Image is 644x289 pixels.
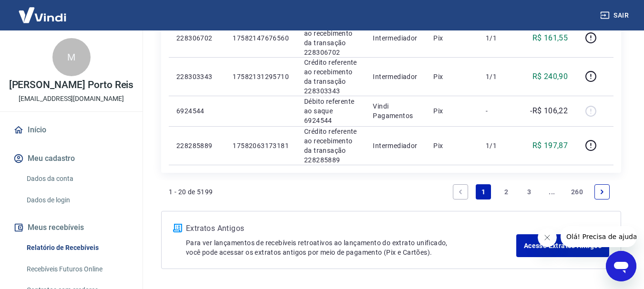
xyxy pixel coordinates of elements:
p: Crédito referente ao recebimento da transação 228303343 [304,58,358,96]
p: - [486,106,514,116]
p: Vindi Pagamentos [373,101,418,120]
p: R$ 161,55 [532,32,568,44]
a: Page 1 is your current page [476,184,491,199]
a: Jump forward [544,184,560,199]
p: Pix [433,33,470,43]
a: Início [11,120,131,140]
p: Para ver lançamentos de recebíveis retroativos ao lançamento do extrato unificado, você pode aces... [186,238,516,257]
p: -R$ 106,22 [530,105,568,117]
p: Crédito referente ao recebimento da transação 228306702 [304,19,358,57]
img: Vindi [11,0,73,30]
span: Olá! Precisa de ajuda? [6,7,80,14]
img: ícone [173,224,182,232]
button: Sair [598,7,633,24]
p: [EMAIL_ADDRESS][DOMAIN_NAME] [19,94,124,104]
p: Extratos Antigos [186,223,516,234]
p: 1/1 [486,72,514,81]
a: Page 3 [521,184,537,199]
a: Page 260 [567,184,587,199]
a: Acesse Extratos Antigos [516,234,609,257]
p: Crédito referente ao recebimento da transação 228285889 [304,127,358,165]
p: Pix [433,141,470,150]
p: 228303343 [176,72,217,81]
a: Previous page [453,184,468,199]
ul: Pagination [449,180,613,203]
p: 17582147676560 [233,33,289,43]
a: Next page [594,184,610,199]
p: Pix [433,106,470,116]
button: Meus recebíveis [11,217,131,238]
div: M [52,38,91,76]
a: Dados de login [23,190,131,210]
a: Page 2 [499,184,514,199]
iframe: Mensagem da empresa [561,226,636,247]
p: 1 - 20 de 5199 [169,187,213,197]
p: 17582131295710 [233,72,289,81]
p: Pix [433,72,470,81]
p: Intermediador [373,72,418,81]
p: Intermediador [373,141,418,150]
p: 1/1 [486,33,514,43]
p: [PERSON_NAME] Porto Reis [9,80,134,90]
a: Recebíveis Futuros Online [23,259,131,279]
iframe: Botão para abrir a janela de mensagens [606,251,636,281]
a: Relatório de Recebíveis [23,238,131,258]
p: Intermediador [373,33,418,43]
p: R$ 197,87 [532,140,568,151]
p: 17582063173181 [233,141,289,150]
button: Meu cadastro [11,148,131,169]
p: Débito referente ao saque 6924544 [304,97,358,125]
p: 228306702 [176,33,217,43]
a: Dados da conta [23,169,131,189]
p: R$ 240,90 [532,71,568,82]
p: 228285889 [176,141,217,150]
p: 6924544 [176,106,217,116]
p: 1/1 [486,141,514,150]
iframe: Fechar mensagem [538,228,557,247]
